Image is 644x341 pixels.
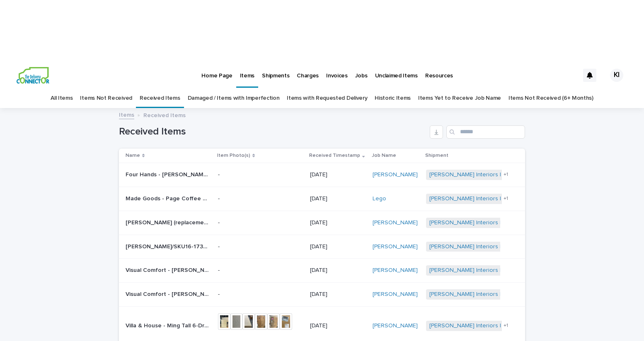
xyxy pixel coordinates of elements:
p: Shipments [262,62,289,79]
a: [PERSON_NAME] [373,171,418,178]
span: + 1 [504,172,508,177]
tr: Visual Comfort - [PERSON_NAME] 3 Light Vanity/SKUGLV1133CH | 74525Visual Comfort - [PERSON_NAME] ... [119,259,525,283]
a: [PERSON_NAME] Interiors | Inbound Shipment | 24195 [429,171,571,178]
p: Villa & House - Ming Tall 6-Drawer Chest/SKUMNG-275-64 | 74203 [126,321,210,329]
p: Unclaimed Items [375,62,418,79]
a: Damaged / Items with Imperfection [188,89,280,108]
tr: Four Hands - [PERSON_NAME] Slipcover Bench/SKU238050-001 | 73604Four Hands - [PERSON_NAME] Slipco... [119,163,525,187]
p: Jobs [355,62,368,79]
p: Home Page [201,62,232,79]
p: [DATE] [310,267,366,274]
a: Charges [293,62,322,88]
p: [DATE] [310,243,366,250]
p: Regina Andrew - Ali Alabastar (replacement of lamp body only)/No SKU | 74737 [126,218,210,226]
p: Resources [425,62,453,79]
a: Jobs [351,62,371,88]
p: Visual Comfort - Eisele 3 Light Vanity/SKUGLV1133CH | 74526 [126,289,210,298]
span: + 1 [504,323,508,328]
a: [PERSON_NAME] [373,267,418,274]
p: Shipment [425,151,448,160]
p: [DATE] [310,195,366,202]
p: Invoices [326,62,348,79]
h1: Received Items [119,126,426,138]
div: KI [610,69,623,82]
a: Items with Requested Delivery [287,89,367,108]
a: Unclaimed Items [371,62,421,88]
a: [PERSON_NAME] [373,322,418,329]
p: Visual Comfort - Eisele 3 Light Vanity/SKUGLV1133CH | 74525 [126,265,210,274]
a: [PERSON_NAME] Interiors | Inbound Shipment | 24353 [429,267,572,274]
p: Name [126,151,140,160]
tr: [PERSON_NAME]/SKU16-173 | 74817[PERSON_NAME]/SKU16-173 | 74817 -[DATE][PERSON_NAME] [PERSON_NAME]... [119,235,525,259]
input: Search [446,125,525,139]
a: [PERSON_NAME] Interiors | TDC Delivery | 24494 [429,195,561,202]
a: Received Items [140,89,180,108]
a: [PERSON_NAME] [373,219,418,226]
tr: Made Goods - Page Coffee Table/SKUFUPAGECFOA | 74642Made Goods - Page Coffee Table/SKUFUPAGECFOA ... [119,187,525,211]
tr: Visual Comfort - [PERSON_NAME] 3 Light Vanity/SKUGLV1133CH | 74526Visual Comfort - [PERSON_NAME] ... [119,283,525,307]
a: Items [119,110,134,119]
p: Received Items [143,110,186,119]
a: [PERSON_NAME] Interiors | Inbound Shipment | 24491 [429,243,572,250]
a: Resources [421,62,457,88]
p: - [218,267,301,274]
img: aCWQmA6OSGG0Kwt8cj3c [17,67,49,84]
a: [PERSON_NAME] [373,243,418,250]
p: Job Name [372,151,396,160]
a: All Items [51,89,73,108]
p: - [218,291,301,298]
p: Item Photo(s) [217,151,250,160]
a: Items Yet to Receive Job Name [418,89,501,108]
a: [PERSON_NAME] [373,291,418,298]
a: Lego [373,195,386,202]
p: [DATE] [310,291,366,298]
p: Four Hands - Ainsworth Slipcover Bench/SKU238050-001 | 73604 [126,170,210,178]
p: Charges [297,62,319,79]
p: [DATE] [310,219,366,226]
a: [PERSON_NAME] Interiors | Inbound Shipment | 24447 [429,219,573,226]
a: Items Not Received (6+ Months) [508,89,593,108]
a: Invoices [322,62,351,88]
p: Regina Andrew - Bimini Chandelier/SKU16-173 | 74817 [126,242,210,250]
a: Home Page [198,62,236,88]
a: [PERSON_NAME] Interiors | Inbound Shipment | 24353 [429,291,572,298]
span: + 1 [504,196,508,201]
p: - [218,171,301,178]
p: - [218,219,301,226]
a: Historic Items [375,89,411,108]
p: [DATE] [310,171,366,178]
a: Shipments [258,62,293,88]
a: [PERSON_NAME] Interiors | TDC Delivery | 24403 [429,322,561,329]
a: Items Not Received [80,89,132,108]
p: Items [240,62,254,79]
p: Made Goods - Page Coffee Table/SKUFUPAGECFOA | 74642 [126,194,210,202]
p: - [218,243,301,250]
a: Items [236,62,258,86]
p: Received Timestamp [309,151,360,160]
p: - [218,195,301,202]
tr: [PERSON_NAME] (replacement of lamp body only)/No SKU | 74737[PERSON_NAME] (replacement of lamp bo... [119,211,525,235]
p: [DATE] [310,322,366,329]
